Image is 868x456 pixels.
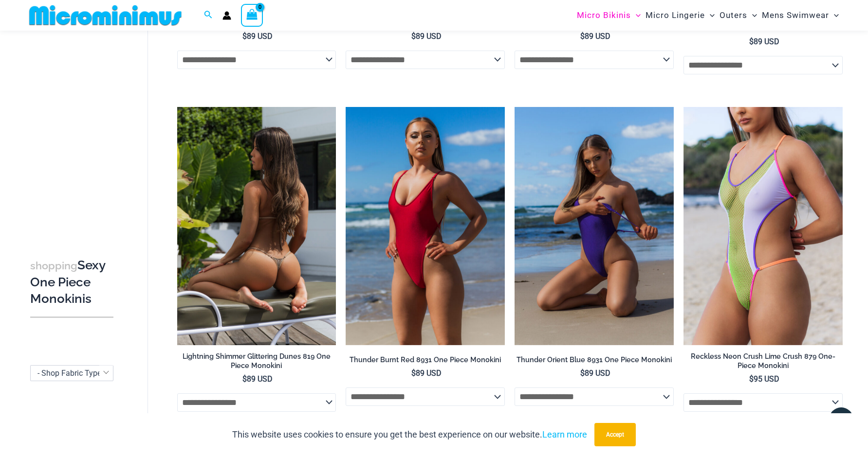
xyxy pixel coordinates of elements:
a: Reckless Neon Crush Lime Crush 879 One Piece 09Reckless Neon Crush Lime Crush 879 One Piece 10Rec... [683,107,843,345]
span: - Shop Fabric Type [31,366,113,381]
a: Account icon link [222,11,231,20]
img: Lightning Shimmer Glittering Dunes 819 One Piece Monokini 05 [177,107,336,345]
span: Micro Bikinis [577,3,631,28]
bdi: 89 USD [411,368,442,378]
button: Accept [594,423,636,446]
iframe: TrustedSite Certified [30,33,118,227]
span: $ [749,37,754,46]
bdi: 95 USD [749,374,779,384]
a: OutersMenu ToggleMenu Toggle [717,3,759,28]
h2: Reckless Neon Crush Lime Crush 879 One-Piece Monokini [683,352,843,370]
bdi: 89 USD [580,32,610,41]
a: Lightning Shimmer Glittering Dunes 819 One Piece Monokini 06Lightning Shimmer Glittering Dunes 81... [177,107,336,345]
a: Lightning Shimmer Glittering Dunes 819 One Piece Monokini [177,352,336,374]
a: Learn more [542,429,587,439]
bdi: 89 USD [580,368,610,378]
span: shopping [30,260,77,272]
img: Reckless Neon Crush Lime Crush 879 One Piece 09 [683,107,843,345]
a: View Shopping Cart, empty [241,4,263,26]
span: $ [749,374,754,384]
img: Thunder Burnt Red 8931 One piece 04 [346,107,505,345]
span: $ [580,32,585,41]
a: Reckless Neon Crush Lime Crush 879 One-Piece Monokini [683,352,843,374]
h2: Thunder Burnt Red 8931 One Piece Monokini [346,355,505,365]
h3: Sexy One Piece Monokinis [30,257,113,307]
span: $ [242,374,247,384]
span: - Shop Fabric Type [37,368,101,378]
span: Menu Toggle [705,3,715,28]
bdi: 89 USD [242,32,273,41]
a: Thunder Orient Blue 8931 One Piece Monokini [515,355,674,368]
p: This website uses cookies to ensure you get the best experience on our website. [232,427,587,442]
img: MM SHOP LOGO FLAT [25,4,185,26]
bdi: 89 USD [749,37,779,46]
a: Search icon link [204,9,213,21]
bdi: 89 USD [411,32,442,41]
a: Thunder Burnt Red 8931 One piece 04Thunder Burnt Red 8931 One piece 02Thunder Burnt Red 8931 One ... [346,107,505,345]
span: Menu Toggle [829,3,839,28]
span: Micro Lingerie [646,3,705,28]
a: Thunder Orient Blue 8931 One piece 09Thunder Orient Blue 8931 One piece 13Thunder Orient Blue 893... [515,107,674,345]
nav: Site Navigation [573,1,843,29]
h2: Thunder Orient Blue 8931 One Piece Monokini [515,355,674,365]
span: $ [242,32,247,41]
a: Micro BikinisMenu ToggleMenu Toggle [574,3,643,28]
a: Mens SwimwearMenu ToggleMenu Toggle [759,3,841,28]
span: $ [411,32,416,41]
a: Micro LingerieMenu ToggleMenu Toggle [643,3,717,28]
span: $ [580,368,585,378]
img: Thunder Orient Blue 8931 One piece 09 [515,107,674,345]
h2: Lightning Shimmer Glittering Dunes 819 One Piece Monokini [177,352,336,370]
span: Outers [720,3,747,28]
span: $ [411,368,416,378]
span: - Shop Fabric Type [30,365,113,381]
bdi: 89 USD [242,374,273,384]
a: Thunder Burnt Red 8931 One Piece Monokini [346,355,505,368]
span: Menu Toggle [631,3,641,28]
span: Mens Swimwear [762,3,829,28]
span: Menu Toggle [747,3,757,28]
